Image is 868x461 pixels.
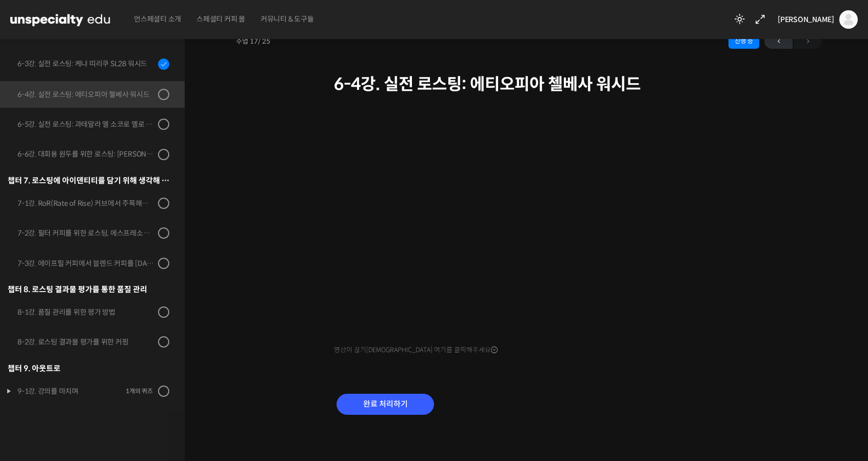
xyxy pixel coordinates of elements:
[8,282,169,296] div: 챕터 8. 로스팅 결과물 평가를 통한 품질 관리
[17,198,155,209] div: 7-1강. RoR(Rate of Rise) 커브에서 주목해야 할 포인트들
[3,325,68,351] a: 홈
[778,15,834,24] span: [PERSON_NAME]
[32,341,38,349] span: 홈
[764,34,793,48] span: ←
[337,394,434,415] input: 완료 처리하기
[132,325,197,351] a: 설정
[728,33,759,49] div: 진행 중
[17,227,155,239] div: 7-2강. 필터 커피를 위한 로스팅, 에스프레소를 위한 로스팅, 그리고 옴니 로스트
[17,148,155,160] div: 6-6강. 대회용 원두를 위한 로스팅: [PERSON_NAME]
[236,38,270,45] span: 수업 17
[258,37,270,46] span: / 25
[68,325,132,351] a: 대화
[17,336,155,348] div: 8-2강. 로스팅 결과물 평가를 위한 커핑
[17,119,155,130] div: 6-5강. 실전 로스팅: 과테말라 엘 소코로 옐로 버번 워시드
[8,361,169,375] div: 챕터 9. 아웃트로
[8,174,169,187] div: 챕터 7. 로스팅에 아이덴티티를 담기 위해 생각해 볼 만한 주제들
[17,58,155,69] div: 6-3강. 실전 로스팅: 케냐 띠리쿠 SL28 워시드
[94,341,106,350] span: 대화
[17,89,155,100] div: 6-4강. 실전 로스팅: 에티오피아 첼베사 워시드
[17,306,155,318] div: 8-1강. 품질 관리를 위한 평가 방법
[17,386,123,397] div: 9-1강. 강의를 마치며
[334,74,724,94] h1: 6-4강. 실전 로스팅: 에티오피아 첼베사 워시드
[764,33,793,49] a: ←이전
[17,258,155,269] div: 7-3강. 에이프릴 커피에서 블렌드 커피를 [DATE] 않는 이유
[126,386,153,396] div: 1개의 퀴즈
[159,341,171,349] span: 설정
[334,346,498,354] span: 영상이 끊기[DEMOGRAPHIC_DATA] 여기를 클릭해주세요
